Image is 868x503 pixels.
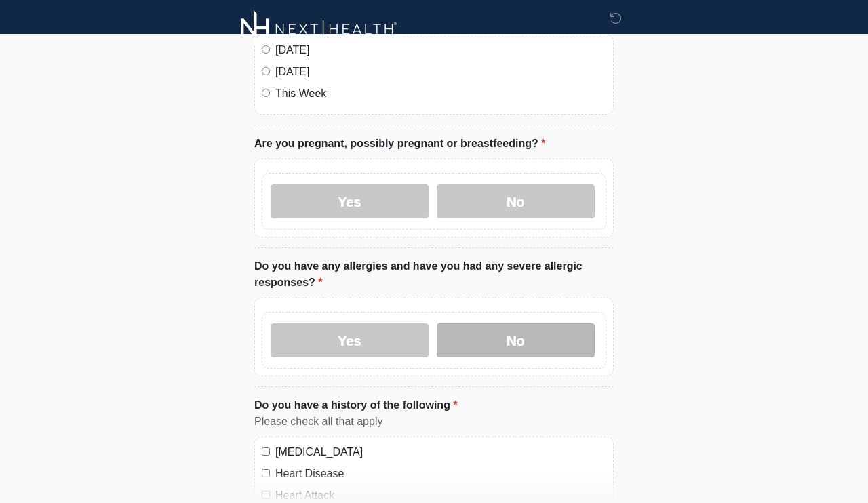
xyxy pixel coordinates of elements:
[254,397,458,414] label: Do you have a history of the following
[275,444,606,460] label: [MEDICAL_DATA]
[262,491,270,499] input: Heart Attack
[254,414,614,430] div: Please check all that apply
[254,136,545,152] label: Are you pregnant, possibly pregnant or breastfeeding?
[262,447,270,456] input: [MEDICAL_DATA]
[241,10,397,47] img: Next-Health Logo
[275,85,606,102] label: This Week
[262,89,270,97] input: This Week
[262,469,270,477] input: Heart Disease
[254,258,614,291] label: Do you have any allergies and have you had any severe allergic responses?
[271,184,429,218] label: Yes
[271,323,429,357] label: Yes
[437,323,595,357] label: No
[275,64,606,80] label: [DATE]
[437,184,595,218] label: No
[275,466,606,482] label: Heart Disease
[262,67,270,75] input: [DATE]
